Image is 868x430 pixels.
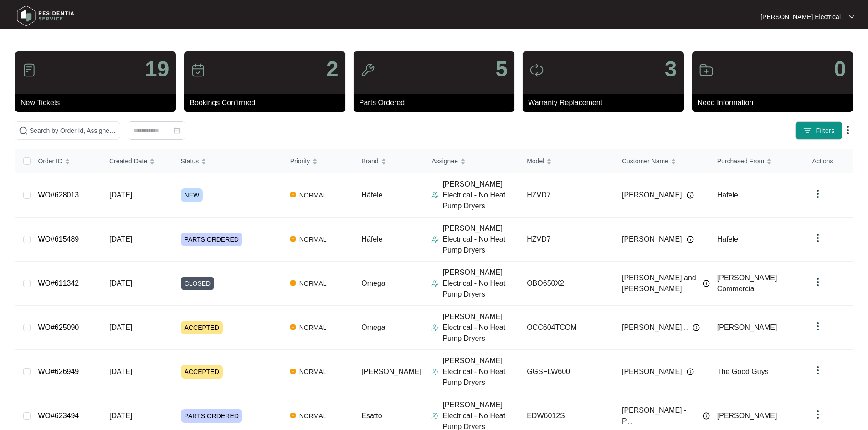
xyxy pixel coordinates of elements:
[181,277,215,290] span: CLOSED
[181,233,242,246] span: PARTS ORDERED
[174,149,283,173] th: Status
[431,324,439,331] img: Assigner Icon
[622,273,698,294] span: [PERSON_NAME] and [PERSON_NAME]
[703,412,710,420] img: Info icon
[687,236,694,243] img: Info icon
[615,149,710,173] th: Customer Name
[812,321,823,332] img: dropdown arrow
[38,412,79,420] a: WO#623494
[361,279,385,287] span: Omega
[109,279,132,287] span: [DATE]
[717,274,777,293] span: [PERSON_NAME] Commercial
[431,236,439,243] img: Assigner Icon
[442,223,519,256] p: [PERSON_NAME] Electrical - No Heat Pump Dryers
[519,218,615,262] td: HZVD7
[290,156,310,166] span: Priority
[812,365,823,376] img: dropdown arrow
[717,324,777,331] span: [PERSON_NAME]
[431,412,439,420] img: Assigner Icon
[181,365,223,379] span: ACCEPTED
[290,369,296,374] img: Vercel Logo
[622,322,688,333] span: [PERSON_NAME]...
[14,2,77,30] img: residentia service logo
[717,191,738,199] span: Hafele
[442,267,519,300] p: [PERSON_NAME] Electrical - No Heat Pump Dryers
[529,63,544,77] img: icon
[296,366,330,377] span: NORMAL
[361,235,382,243] span: Häfele
[703,280,710,287] img: Info icon
[495,58,508,80] p: 5
[442,355,519,388] p: [PERSON_NAME] Electrical - No Heat Pump Dryers
[698,97,853,108] p: Need Information
[296,190,330,201] span: NORMAL
[38,156,62,166] span: Order ID
[38,235,79,243] a: WO#615489
[622,234,682,245] span: [PERSON_NAME]
[109,368,132,375] span: [DATE]
[803,126,812,135] img: filter icon
[360,63,375,77] img: icon
[31,149,102,173] th: Order ID
[519,306,615,350] td: OCC604TCOM
[109,324,132,331] span: [DATE]
[181,321,223,334] span: ACCEPTED
[361,191,382,199] span: Häfele
[145,58,169,80] p: 19
[431,192,439,199] img: Assigner Icon
[717,368,769,375] span: The Good Guys
[296,410,330,421] span: NORMAL
[361,156,378,166] span: Brand
[21,97,176,108] p: New Tickets
[519,149,615,173] th: Model
[181,409,242,423] span: PARTS ORDERED
[290,192,296,197] img: Vercel Logo
[622,190,682,201] span: [PERSON_NAME]
[699,63,714,77] img: icon
[361,324,385,331] span: Omega
[359,97,514,108] p: Parts Ordered
[812,188,823,199] img: dropdown arrow
[181,188,203,202] span: NEW
[290,280,296,286] img: Vercel Logo
[834,58,846,80] p: 0
[431,156,458,166] span: Assignee
[38,368,79,375] a: WO#626949
[190,97,345,108] p: Bookings Confirmed
[326,58,339,80] p: 2
[290,413,296,418] img: Vercel Logo
[805,149,853,173] th: Actions
[181,156,199,166] span: Status
[812,277,823,288] img: dropdown arrow
[622,366,682,377] span: [PERSON_NAME]
[795,121,842,140] button: filter iconFilters
[424,149,519,173] th: Assignee
[38,191,79,199] a: WO#628013
[290,236,296,242] img: Vercel Logo
[842,125,853,136] img: dropdown arrow
[109,235,132,243] span: [DATE]
[717,156,764,166] span: Purchased From
[109,412,132,420] span: [DATE]
[431,280,439,287] img: Assigner Icon
[22,63,36,77] img: icon
[717,412,777,420] span: [PERSON_NAME]
[812,233,823,243] img: dropdown arrow
[38,324,79,331] a: WO#625090
[30,126,116,136] input: Search by Order Id, Assignee Name, Customer Name, Brand and Model
[109,191,132,199] span: [DATE]
[283,149,354,173] th: Priority
[665,58,677,80] p: 3
[519,262,615,306] td: OBO650X2
[687,192,694,199] img: Info icon
[816,126,835,136] span: Filters
[361,368,421,375] span: [PERSON_NAME]
[361,412,382,420] span: Esatto
[354,149,424,173] th: Brand
[431,368,439,375] img: Assigner Icon
[290,324,296,330] img: Vercel Logo
[710,149,805,173] th: Purchased From
[296,234,330,245] span: NORMAL
[528,97,683,108] p: Warranty Replacement
[38,279,79,287] a: WO#611342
